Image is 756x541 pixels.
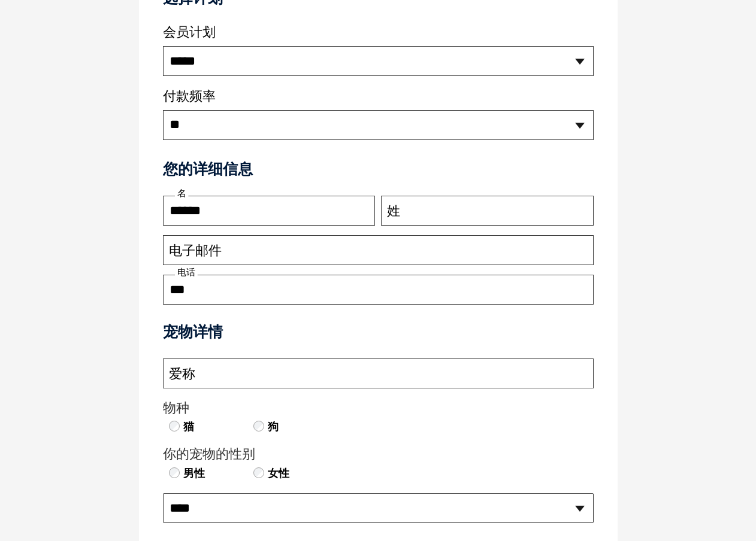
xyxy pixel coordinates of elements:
[163,323,223,341] font: 宠物详情
[169,242,222,258] font: 电子邮件
[163,24,216,39] font: 会员计划
[183,467,205,479] font: 男性
[268,467,289,479] font: 女性
[163,400,189,415] font: 物种
[387,203,400,218] font: 姓
[177,266,195,277] font: 电话
[163,88,216,104] font: 付款频率
[177,187,186,198] font: 名
[163,446,255,461] font: 你的宠物的性别
[163,160,253,178] font: 您的详细信息
[268,420,279,433] font: 狗
[183,420,194,433] font: 猫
